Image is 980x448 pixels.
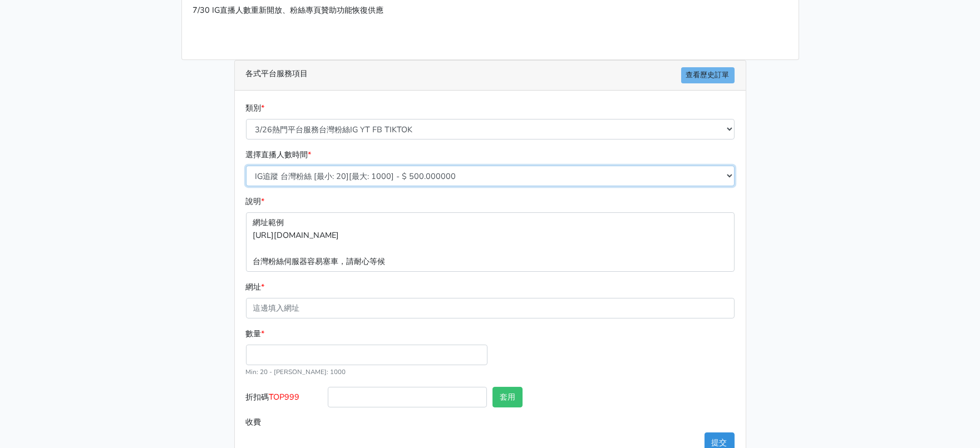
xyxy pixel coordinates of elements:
label: 說明 [246,195,265,208]
input: 這邊填入網址 [246,298,735,318]
label: 折扣碼 [243,387,326,412]
button: 套用 [493,387,523,407]
label: 選擇直播人數時間 [246,148,312,161]
p: 7/30 IG直播人數重新開放、粉絲專頁贊助功能恢復供應 [193,4,787,17]
span: TOP999 [269,391,300,402]
p: 網址範例 [URL][DOMAIN_NAME] 台灣粉絲伺服器容易塞車，請耐心等候 [246,212,735,271]
a: 查看歷史訂單 [681,67,735,83]
label: 數量 [246,327,265,340]
small: Min: 20 - [PERSON_NAME]: 1000 [246,367,346,376]
div: 各式平台服務項目 [235,61,746,91]
label: 網址 [246,281,265,293]
label: 類別 [246,102,265,115]
label: 收費 [243,412,326,432]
